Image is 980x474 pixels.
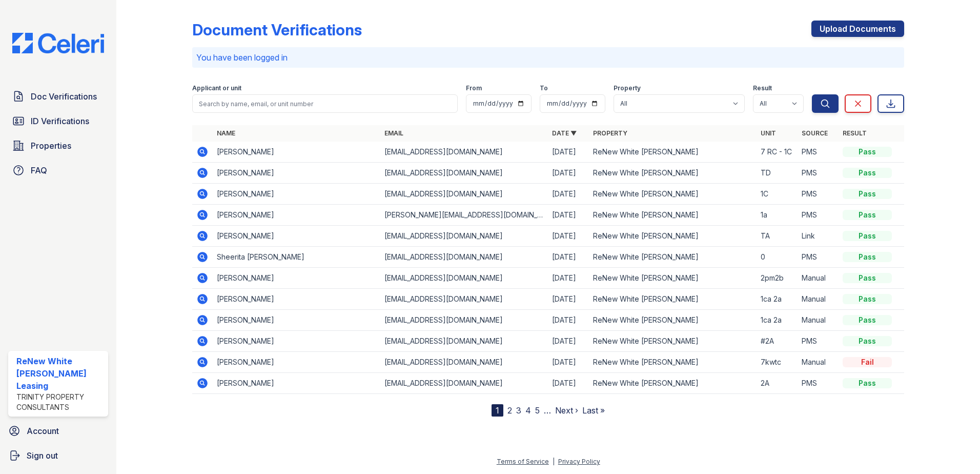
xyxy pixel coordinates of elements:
a: Email [384,129,403,137]
td: [PERSON_NAME][EMAIL_ADDRESS][DOMAIN_NAME] [380,205,548,226]
td: [PERSON_NAME] [213,268,380,289]
a: Date ▼ [552,129,577,137]
td: [PERSON_NAME] [213,373,380,394]
div: Pass [843,315,892,325]
a: Account [4,421,112,441]
a: Last » [582,405,605,416]
a: Source [802,129,828,137]
td: 1ca 2a [757,310,798,331]
a: Unit [761,129,776,137]
td: ReNew White [PERSON_NAME] [589,205,757,226]
a: Result [843,129,867,137]
td: Manual [798,352,839,373]
a: Name [217,129,235,137]
td: [PERSON_NAME] [213,184,380,205]
td: PMS [798,163,839,184]
a: Property [593,129,627,137]
div: Pass [843,210,892,220]
div: Document Verifications [192,21,362,39]
td: [EMAIL_ADDRESS][DOMAIN_NAME] [380,163,548,184]
label: Applicant or unit [192,84,241,92]
td: 1a [757,205,798,226]
td: [EMAIL_ADDRESS][DOMAIN_NAME] [380,310,548,331]
td: PMS [798,331,839,352]
div: Pass [843,168,892,178]
td: PMS [798,184,839,205]
td: [EMAIL_ADDRESS][DOMAIN_NAME] [380,142,548,163]
td: PMS [798,247,839,268]
span: Account [27,425,59,437]
label: To [540,84,548,92]
a: ID Verifications [8,111,108,131]
td: Link [798,226,839,247]
td: 0 [757,247,798,268]
td: ReNew White [PERSON_NAME] [589,163,757,184]
span: ID Verifications [31,115,89,127]
td: [DATE] [548,331,589,352]
a: Sign out [4,445,112,466]
td: 1C [757,184,798,205]
input: Search by name, email, or unit number [192,94,458,113]
td: [DATE] [548,205,589,226]
td: ReNew White [PERSON_NAME] [589,226,757,247]
td: ReNew White [PERSON_NAME] [589,331,757,352]
div: Pass [843,378,892,388]
td: ReNew White [PERSON_NAME] [589,184,757,205]
td: 7kwtc [757,352,798,373]
td: [PERSON_NAME] [213,226,380,247]
a: Next › [555,405,578,416]
td: 2A [757,373,798,394]
td: PMS [798,205,839,226]
td: PMS [798,142,839,163]
div: Pass [843,147,892,157]
td: [PERSON_NAME] [213,289,380,310]
a: FAQ [8,160,108,181]
td: ReNew White [PERSON_NAME] [589,289,757,310]
td: [DATE] [548,184,589,205]
td: TD [757,163,798,184]
td: [PERSON_NAME] [213,352,380,373]
td: [DATE] [548,226,589,247]
td: TA [757,226,798,247]
td: ReNew White [PERSON_NAME] [589,352,757,373]
td: [EMAIL_ADDRESS][DOMAIN_NAME] [380,373,548,394]
a: Terms of Service [497,458,549,465]
span: Properties [31,140,71,152]
td: Sheerita [PERSON_NAME] [213,247,380,268]
td: 1ca 2a [757,289,798,310]
td: [EMAIL_ADDRESS][DOMAIN_NAME] [380,289,548,310]
td: [PERSON_NAME] [213,205,380,226]
label: Result [753,84,772,92]
td: [PERSON_NAME] [213,142,380,163]
a: 4 [525,405,531,416]
td: [EMAIL_ADDRESS][DOMAIN_NAME] [380,184,548,205]
div: 1 [492,404,503,417]
td: [DATE] [548,352,589,373]
td: ReNew White [PERSON_NAME] [589,268,757,289]
td: 7 RC - 1C [757,142,798,163]
td: [EMAIL_ADDRESS][DOMAIN_NAME] [380,268,548,289]
a: Upload Documents [811,21,904,37]
td: ReNew White [PERSON_NAME] [589,142,757,163]
td: [DATE] [548,163,589,184]
a: 5 [535,405,540,416]
div: ReNew White [PERSON_NAME] Leasing [16,355,104,392]
td: 2pm2b [757,268,798,289]
td: Manual [798,268,839,289]
span: Sign out [27,449,58,462]
div: Pass [843,231,892,241]
td: [PERSON_NAME] [213,163,380,184]
div: Fail [843,357,892,367]
span: … [544,404,551,417]
td: [PERSON_NAME] [213,331,380,352]
p: You have been logged in [196,51,900,64]
a: 3 [516,405,521,416]
label: From [466,84,482,92]
div: Pass [843,336,892,346]
td: ReNew White [PERSON_NAME] [589,247,757,268]
label: Property [614,84,641,92]
td: [PERSON_NAME] [213,310,380,331]
td: #2A [757,331,798,352]
td: [DATE] [548,247,589,268]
